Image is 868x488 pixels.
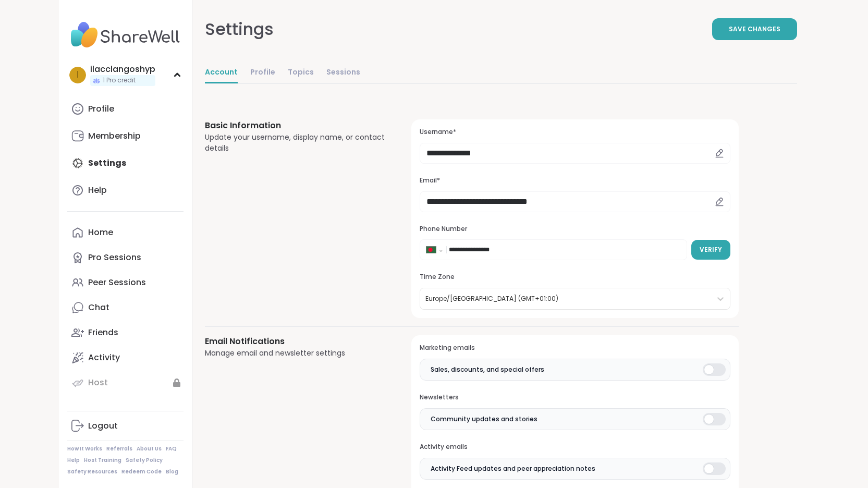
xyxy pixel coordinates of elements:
a: Activity [67,345,184,370]
a: Host Training [84,457,121,464]
a: Peer Sessions [67,270,184,295]
span: Sales, discounts, and special offers [431,365,544,374]
div: Membership [88,130,141,142]
span: 1 Pro credit [103,76,136,85]
div: Peer Sessions [88,277,146,288]
span: Save Changes [729,25,780,34]
button: Save Changes [712,18,797,40]
h3: Marketing emails [420,344,730,352]
div: Settings [205,17,274,42]
a: Profile [250,63,275,83]
h3: Username* [420,128,730,137]
a: Chat [67,295,184,320]
a: About Us [137,445,162,453]
span: Community updates and stories [431,414,537,424]
a: Blog [166,468,178,475]
a: Logout [67,413,184,438]
span: i [77,68,79,82]
div: Chat [88,302,109,313]
a: Help [67,178,184,203]
a: Referrals [106,445,132,453]
div: Home [88,227,113,238]
a: How It Works [67,445,102,453]
div: Update your username, display name, or contact details [205,132,387,154]
a: Membership [67,124,184,149]
div: Logout [88,420,118,432]
a: Sessions [326,63,360,83]
div: Profile [88,103,114,115]
div: Manage email and newsletter settings [205,348,387,359]
a: Profile [67,96,184,121]
a: Friends [67,320,184,345]
h3: Email Notifications [205,335,387,348]
div: Help [88,185,107,196]
h3: Activity emails [420,443,730,452]
button: Verify [691,240,730,260]
h3: Basic Information [205,119,387,132]
div: Activity [88,352,120,363]
h3: Email* [420,176,730,185]
span: Verify [700,245,722,254]
a: Pro Sessions [67,245,184,270]
h3: Phone Number [420,225,730,234]
h3: Newsletters [420,393,730,402]
a: FAQ [166,445,177,453]
div: Friends [88,327,118,338]
img: ShareWell Nav Logo [67,17,184,53]
div: ilacclangoshyp [90,64,155,75]
a: Safety Policy [126,457,163,464]
div: Pro Sessions [88,252,141,263]
a: Account [205,63,238,83]
a: Safety Resources [67,468,117,475]
a: Home [67,220,184,245]
a: Topics [288,63,314,83]
div: Host [88,377,108,388]
h3: Time Zone [420,273,730,282]
a: Host [67,370,184,395]
a: Redeem Code [121,468,162,475]
span: Activity Feed updates and peer appreciation notes [431,464,595,473]
a: Help [67,457,80,464]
